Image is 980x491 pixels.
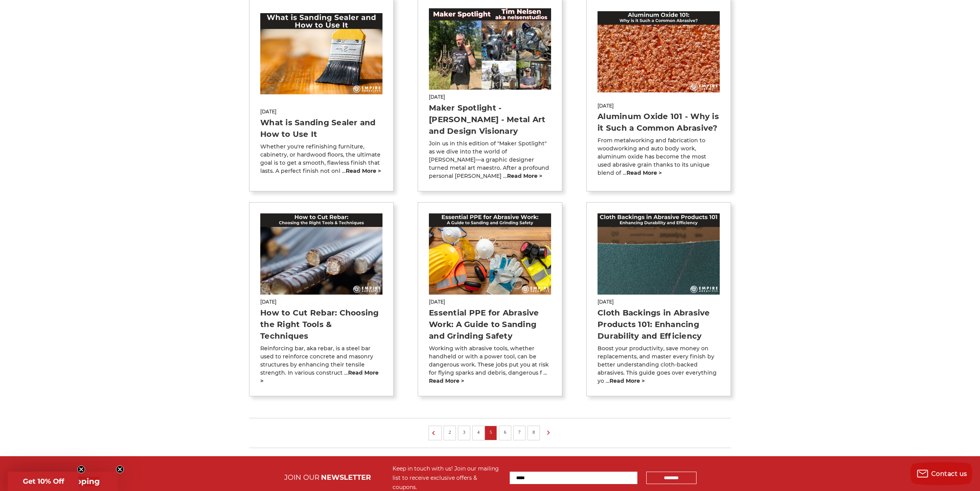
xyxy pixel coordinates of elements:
[507,172,542,179] a: read more >
[23,477,64,486] span: Get 10% Off
[260,143,382,175] p: Whether you're refinishing furniture, cabinetry, or hardwood floors, the ultimate goal is to get ...
[501,428,509,436] a: 6
[429,298,551,305] span: [DATE]
[8,472,118,491] div: Get Free ShippingClose teaser
[260,213,382,295] img: How to Cut Rebar: Choosing the Right Tools & Techniques
[487,428,495,436] a: 5
[346,167,381,174] a: read more >
[429,377,464,384] a: read more >
[598,11,720,92] img: Aluminum Oxide 101 - Why is it Such a Common Abrasive?
[260,308,379,341] a: How to Cut Rebar: Choosing the Right Tools & Techniques
[598,136,720,177] p: From metalworking and fabrication to woodworking and auto body work, aluminum oxide has become th...
[260,118,376,139] a: What is Sanding Sealer and How to Use It
[910,462,972,485] button: Contact us
[460,428,468,436] a: 3
[429,344,551,385] p: Working with abrasive tools, whether handheld or with a power tool, can be dangerous work. These ...
[260,369,379,384] a: read more >
[931,470,967,477] span: Contact us
[429,213,551,295] img: Essential PPE for Abrasive Work: A Guide to Sanding and Grinding Safety
[260,13,382,94] img: What is Sanding Sealer and How to Use It
[598,102,720,109] span: [DATE]
[429,8,551,89] img: Maker Spotlight - Tim Nelsen - Metal Art and Design Visionary
[429,103,545,136] a: Maker Spotlight - [PERSON_NAME] - Metal Art and Design Visionary
[260,344,382,385] p: Reinforcing bar, aka rebar, is a steel bar used to reinforce concrete and masonry structures by e...
[429,94,551,101] span: [DATE]
[516,428,523,436] a: 7
[260,108,382,115] span: [DATE]
[475,428,482,436] a: 4
[321,473,371,482] span: NEWSLETTER
[610,377,645,384] a: read more >
[598,213,720,295] img: Cloth Backings in Abrasive Products 101: Enhancing Durability and Efficiency
[260,298,382,305] span: [DATE]
[116,465,124,473] button: Close teaser
[429,308,539,341] a: Essential PPE for Abrasive Work: A Guide to Sanding and Grinding Safety
[8,472,79,491] div: Get 10% OffClose teaser
[598,344,720,385] p: Boost your productivity, save money on replacements, and master every finish by better understand...
[598,298,720,305] span: [DATE]
[77,465,85,473] button: Close teaser
[429,140,551,180] p: Join us in this edition of "Maker Spotlight" as we dive into the world of [PERSON_NAME]—a graphic...
[598,112,719,133] a: Aluminum Oxide 101 - Why is it Such a Common Abrasive?
[627,169,662,176] a: read more >
[284,473,319,482] span: JOIN OUR
[530,428,538,436] a: 8
[598,308,710,341] a: Cloth Backings in Abrasive Products 101: Enhancing Durability and Efficiency
[446,428,454,436] a: 2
